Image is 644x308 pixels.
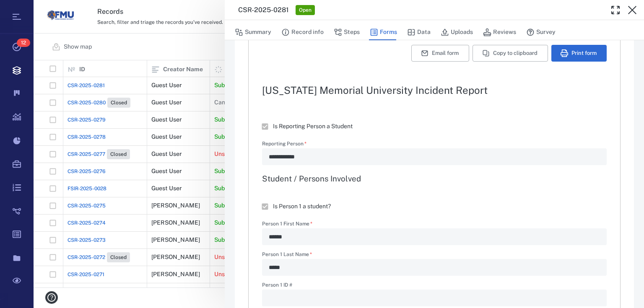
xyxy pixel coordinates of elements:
label: Person 1 ID # [262,282,607,290]
button: Uploads [441,24,473,40]
button: Summary [235,24,271,40]
div: Reporting Person [262,148,607,165]
div: Person 1 ID # [262,290,607,306]
button: Close [624,2,641,18]
h2: [US_STATE] Memorial University Incident Report [262,85,607,95]
label: Person 1 Last Name [262,252,607,259]
h3: CSR-2025-0281 [238,5,289,15]
button: Copy to clipboard [473,45,548,62]
span: Open [297,7,313,14]
button: Steps [334,24,360,40]
button: Survey [526,24,556,40]
button: Reviews [483,24,516,40]
label: Person 1 First Name [262,221,607,228]
button: Email form [411,45,469,62]
h3: Student / Persons Involved [262,173,607,184]
button: Data [407,24,431,40]
div: Person 1 Last Name [262,259,607,276]
button: Record info [281,24,324,40]
span: Help [19,6,36,13]
span: Is Person 1 a student? [273,202,331,211]
span: 12 [17,39,30,47]
button: Toggle Fullscreen [607,2,624,18]
div: Person 1 First Name [262,228,607,245]
label: Reporting Person [262,141,607,148]
button: Forms [370,24,397,40]
button: Print form [551,45,607,62]
span: Is Reporting Person a Student [273,122,353,131]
